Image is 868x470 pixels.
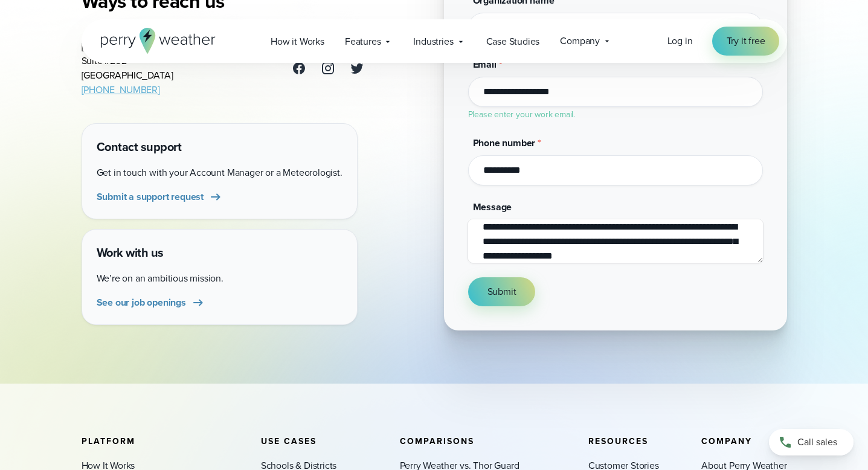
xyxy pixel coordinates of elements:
[560,34,600,48] span: Company
[271,34,324,49] span: How it Works
[97,166,342,180] p: Get in touch with your Account Manager or a Meteorologist.
[261,435,317,448] span: Use Cases
[769,429,854,456] a: Call sales
[476,29,550,54] a: Case Studies
[97,190,223,204] a: Submit a support request
[727,34,765,48] span: Try it free
[97,190,204,204] span: Submit a support request
[468,108,576,121] label: Please enter your work email.
[82,435,135,448] span: Platform
[413,34,453,49] span: Industries
[473,136,536,150] span: Phone number
[82,39,173,97] address: [STREET_ADDRESS] Suite #202 [GEOGRAPHIC_DATA]
[473,57,497,71] span: Email
[468,277,536,306] button: Submit
[712,27,780,56] a: Try it free
[97,295,186,310] span: See our job openings
[97,244,342,262] h4: Work with us
[260,29,335,54] a: How it Works
[82,83,160,97] a: [PHONE_NUMBER]
[486,34,540,49] span: Case Studies
[701,435,752,448] span: Company
[97,271,342,286] p: We’re on an ambitious mission.
[797,435,837,449] span: Call sales
[97,138,342,156] h4: Contact support
[667,34,693,48] a: Log in
[487,285,516,299] span: Submit
[400,435,474,448] span: Comparisons
[97,295,205,310] a: See our job openings
[588,435,648,448] span: Resources
[667,34,693,48] span: Log in
[473,200,512,214] span: Message
[345,34,381,49] span: Features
